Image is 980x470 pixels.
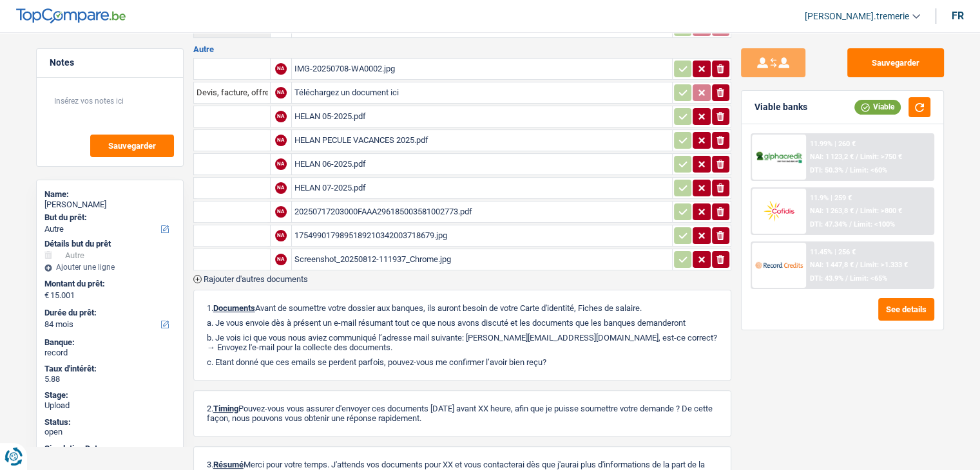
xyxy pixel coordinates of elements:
[44,308,173,318] label: Durée du prêt:
[193,275,308,283] button: Rajouter d'autres documents
[810,153,854,161] span: NAI: 1 123,2 €
[810,220,847,229] span: DTI: 47.34%
[204,275,308,283] span: Rajouter d'autres documents
[44,189,175,200] div: Name:
[16,8,126,24] img: TopCompare Logo
[860,207,902,215] span: Limit: >800 €
[810,274,843,283] span: DTI: 43.9%
[754,102,807,113] div: Viable banks
[856,207,858,215] span: /
[207,333,718,352] p: b. Je vois ici que vous nous aviez communiqué l’adresse mail suivante: [PERSON_NAME][EMAIL_ADDRE...
[860,261,908,269] span: Limit: >1.333 €
[849,220,852,229] span: /
[275,254,287,265] div: NA
[44,444,175,454] div: Simulation Date:
[44,364,175,374] div: Taux d'intérêt:
[44,239,175,249] div: Détails but du prêt
[755,150,803,165] img: AlphaCredit
[213,460,244,469] span: Résumé
[90,135,174,157] button: Sauvegarder
[854,220,895,229] span: Limit: <100%
[810,207,854,215] span: NAI: 1 263,8 €
[44,348,175,358] div: record
[275,158,287,170] div: NA
[275,63,287,75] div: NA
[294,107,669,126] div: HELAN 05-2025.pdf
[850,166,887,174] span: Limit: <60%
[294,202,669,221] div: 20250717203000FAAA296185003581002773.pdf
[952,10,964,22] div: fr
[44,279,173,289] label: Montant du prêt:
[850,274,887,283] span: Limit: <65%
[207,303,718,313] p: 1. Avant de soumettre votre dossier aux banques, ils auront besoin de votre Carte d'identité, Fic...
[854,100,901,114] div: Viable
[810,166,843,174] span: DTI: 50.3%
[275,182,287,194] div: NA
[794,6,920,27] a: [PERSON_NAME].tremerie
[193,45,731,53] h3: Autre
[44,417,175,428] div: Status:
[44,337,175,348] div: Banque:
[810,140,856,148] div: 11.99% | 260 €
[856,261,858,269] span: /
[207,318,718,328] p: a. Je vous envoie dès à présent un e-mail résumant tout ce que nous avons discuté et les doc...
[44,374,175,384] div: 5.88
[44,290,49,301] span: €
[50,57,170,68] h5: Notes
[294,155,669,174] div: HELAN 06-2025.pdf
[275,111,287,122] div: NA
[810,261,854,269] span: NAI: 1 447,8 €
[275,135,287,146] div: NA
[44,263,175,272] div: Ajouter une ligne
[213,303,255,313] span: Documents
[294,59,669,79] div: IMG-20250708-WA0002.jpg
[44,427,175,437] div: open
[44,400,175,411] div: Upload
[294,131,669,150] div: HELAN PECULE VACANCES 2025.pdf
[44,390,175,400] div: Stage:
[294,226,669,245] div: 1754990179895189210342003718679.jpg
[845,274,848,283] span: /
[755,199,803,223] img: Cofidis
[294,178,669,198] div: HELAN 07-2025.pdf
[810,248,856,256] div: 11.45% | 256 €
[207,404,718,423] p: 2. Pouvez-vous vous assurer d'envoyer ces documents [DATE] avant XX heure, afin que je puisse sou...
[805,11,909,22] span: [PERSON_NAME].tremerie
[275,87,287,99] div: NA
[108,142,156,150] span: Sauvegarder
[755,253,803,277] img: Record Credits
[856,153,858,161] span: /
[294,250,669,269] div: Screenshot_20250812-111937_Chrome.jpg
[44,200,175,210] div: [PERSON_NAME]
[860,153,902,161] span: Limit: >750 €
[213,404,238,413] span: Timing
[847,48,944,77] button: Sauvegarder
[810,194,852,202] div: 11.9% | 259 €
[275,206,287,218] div: NA
[878,298,934,321] button: See details
[44,212,173,223] label: But du prêt:
[275,230,287,241] div: NA
[207,357,718,367] p: c. Etant donné que ces emails se perdent parfois, pouvez-vous me confirmer l’avoir bien reçu?
[845,166,848,174] span: /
